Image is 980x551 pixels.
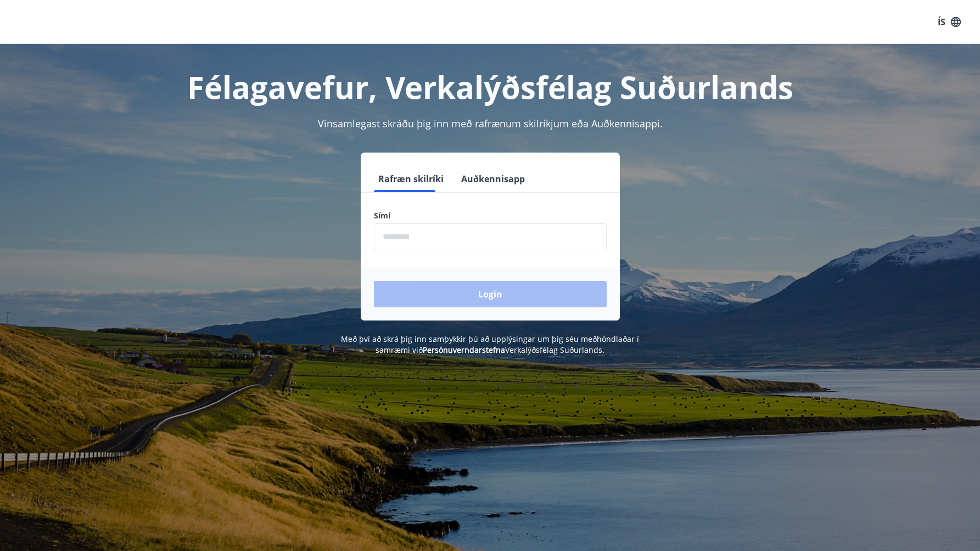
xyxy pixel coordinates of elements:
h1: Félagavefur, Verkalýðsfélag Suðurlands [108,66,872,108]
span: Með því að skrá þig inn samþykkir þú að upplýsingar um þig séu meðhöndlaðar í samræmi við Verkalý... [341,334,639,355]
a: Persónuverndarstefna [423,345,505,355]
button: ÍS [932,12,967,32]
label: Sími [374,210,607,221]
button: Auðkennisapp [457,166,529,192]
span: Vinsamlegast skráðu þig inn með rafrænum skilríkjum eða Auðkennisappi. [318,117,663,130]
button: Rafræn skilríki [374,166,448,192]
